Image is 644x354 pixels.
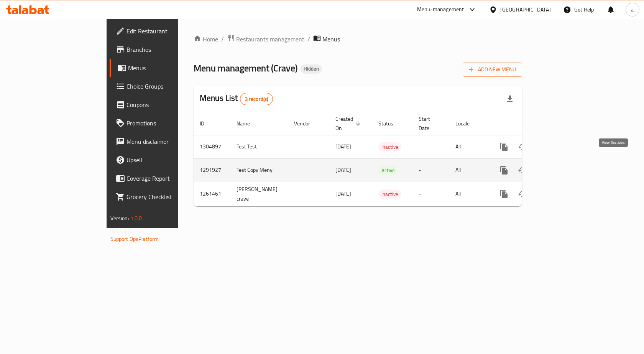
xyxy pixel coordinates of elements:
[322,35,340,44] span: Menus
[110,188,214,206] a: Grocery Checklist
[449,135,489,158] td: All
[495,138,513,156] button: more
[127,137,208,146] span: Menu disclaimer
[128,63,208,72] span: Menus
[501,90,519,108] div: Export file
[294,119,320,128] span: Vendor
[240,93,273,105] div: Total records count
[194,34,522,44] nav: breadcrumb
[127,119,208,128] span: Promotions
[335,165,351,175] span: [DATE]
[127,45,208,54] span: Branches
[221,35,224,44] li: /
[455,119,480,128] span: Locale
[127,82,208,91] span: Choice Groups
[513,161,532,179] button: Change Status
[631,5,634,14] span: a
[335,114,363,133] span: Created On
[335,142,351,151] span: [DATE]
[230,158,288,182] td: Test Copy Meny
[307,35,310,44] li: /
[412,135,449,158] td: -
[110,40,214,59] a: Branches
[110,59,214,77] a: Menus
[240,95,273,103] span: 3 record(s)
[378,119,403,128] span: Status
[227,34,304,44] a: Restaurants management
[110,213,129,223] span: Version:
[378,143,401,151] span: Inactive
[500,5,551,14] div: [GEOGRAPHIC_DATA]
[335,189,351,199] span: [DATE]
[489,112,575,135] th: Actions
[110,132,214,151] a: Menu disclaimer
[513,138,532,156] button: Change Status
[110,95,214,114] a: Coupons
[417,5,464,14] div: Menu-management
[412,182,449,206] td: -
[194,112,575,206] table: enhanced table
[449,182,489,206] td: All
[110,114,214,132] a: Promotions
[301,66,322,72] span: Hidden
[378,189,401,199] div: Inactive
[127,174,208,183] span: Coverage Report
[194,59,297,77] span: Menu management ( Crave )
[110,234,159,244] a: Support.OpsPlatform
[236,35,304,44] span: Restaurants management
[495,161,513,179] button: more
[110,22,214,40] a: Edit Restaurant
[419,114,440,133] span: Start Date
[378,166,398,175] span: Active
[301,64,322,74] div: Hidden
[463,63,522,77] button: Add New Menu
[378,166,398,175] div: Active
[127,192,208,201] span: Grocery Checklist
[230,135,288,158] td: Test Test
[378,190,401,199] span: Inactive
[127,26,208,36] span: Edit Restaurant
[200,92,273,105] h2: Menus List
[110,151,214,169] a: Upsell
[110,226,146,236] span: Get support on:
[449,158,489,182] td: All
[200,119,214,128] span: ID
[378,142,401,151] div: Inactive
[127,155,208,165] span: Upsell
[130,213,142,223] span: 1.0.0
[469,65,516,74] span: Add New Menu
[230,182,288,206] td: [PERSON_NAME] crave
[110,169,214,188] a: Coverage Report
[495,185,513,203] button: more
[237,119,260,128] span: Name
[513,185,532,203] button: Change Status
[127,100,208,109] span: Coupons
[412,158,449,182] td: -
[110,77,214,95] a: Choice Groups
